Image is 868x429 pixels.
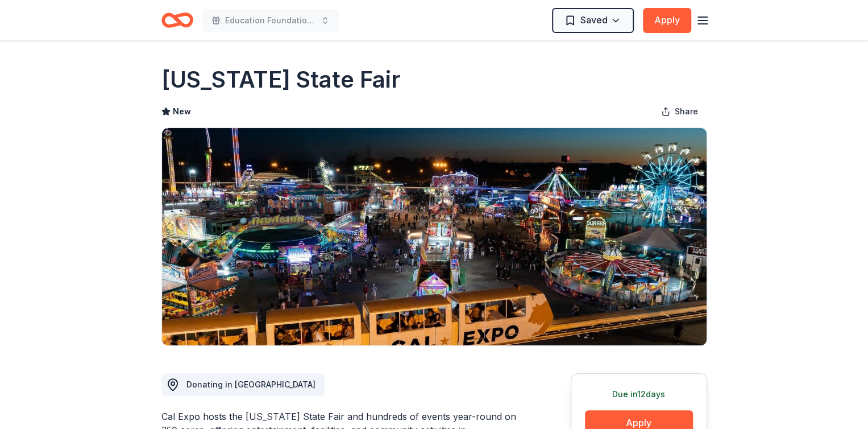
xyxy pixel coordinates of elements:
[161,64,400,96] h1: [US_STATE] State Fair
[580,13,608,27] span: Saved
[161,7,193,34] a: Home
[225,14,316,27] span: Education Foundation Annual Gala and Silent Auction
[552,8,634,33] button: Saved
[202,9,339,32] button: Education Foundation Annual Gala and Silent Auction
[173,105,191,118] span: New
[162,128,707,345] img: Image for California State Fair
[675,105,698,118] span: Share
[643,8,691,33] button: Apply
[186,379,315,389] span: Donating in [GEOGRAPHIC_DATA]
[585,387,693,401] div: Due in 12 days
[652,100,707,123] button: Share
